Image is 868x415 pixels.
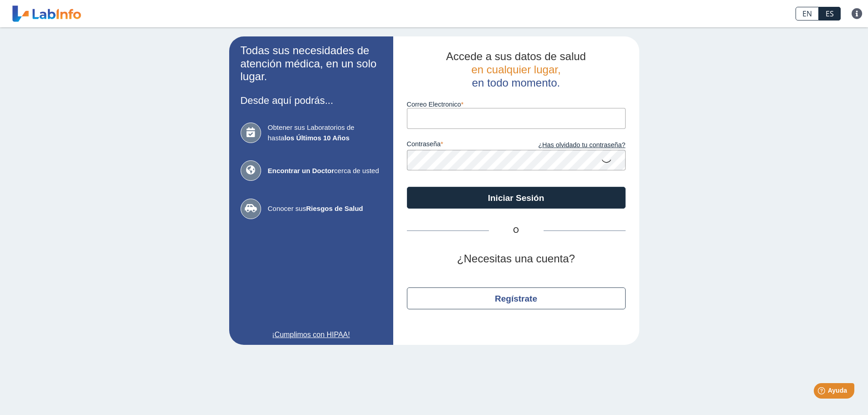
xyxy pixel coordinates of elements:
b: Riesgos de Salud [306,205,363,212]
span: en cualquier lugar, [471,63,560,76]
label: contraseña [407,140,516,150]
span: cerca de usted [268,166,382,176]
span: Obtener sus Laboratorios de hasta [268,123,382,143]
h3: Desde aquí podrás... [241,95,382,106]
iframe: Help widget launcher [787,379,858,405]
button: Regístrate [407,287,626,309]
a: ES [819,7,841,20]
span: O [489,225,544,236]
b: Encontrar un Doctor [268,167,334,174]
b: los Últimos 10 Años [284,134,349,142]
label: Correo Electronico [407,101,626,108]
span: Conocer sus [268,204,382,214]
a: ¡Cumplimos con HIPAA! [241,329,382,340]
span: Accede a sus datos de salud [446,50,586,62]
span: en todo momento. [472,77,560,89]
button: Iniciar Sesión [407,187,626,209]
a: ¿Has olvidado tu contraseña? [516,140,626,150]
a: EN [796,7,819,20]
h2: Todas sus necesidades de atención médica, en un solo lugar. [241,44,382,83]
h2: ¿Necesitas una cuenta? [407,252,626,266]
